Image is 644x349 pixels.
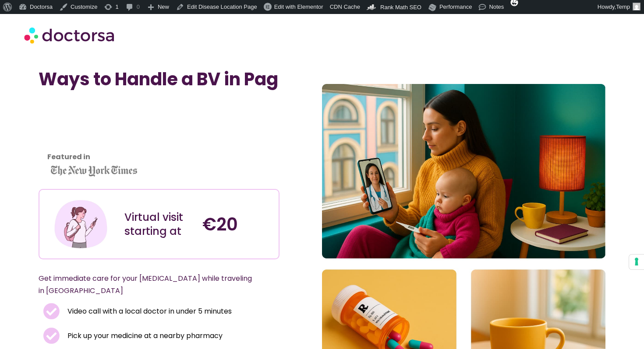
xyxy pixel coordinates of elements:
div: Virtual visit starting at [124,210,194,238]
span: Rank Math SEO [380,4,421,10]
span: Pick up your medicine at a nearby pharmacy [65,330,223,342]
h4: €20 [202,214,272,235]
span: Edit with Elementor [274,3,323,10]
h1: Ways to Handle a BV in Pag [39,69,280,90]
span: Temp [616,3,630,10]
strong: Featured in [47,152,90,162]
p: Get immediate care for your [MEDICAL_DATA] while traveling in [GEOGRAPHIC_DATA] [39,272,258,297]
span: Video call with a local doctor in under 5 minutes [65,305,232,318]
iframe: Customer reviews powered by Trustpilot [43,103,122,168]
button: Your consent preferences for tracking technologies [629,255,644,269]
img: Illustration depicting a young woman in a casual outfit, engaged with her smartphone. She has a p... [53,196,109,252]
